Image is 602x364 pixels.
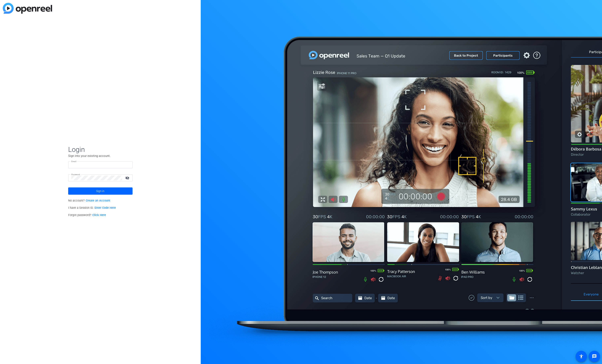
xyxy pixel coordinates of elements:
[68,199,110,202] span: No account?
[68,154,133,158] p: Sign into your existing account.
[579,354,584,359] mat-icon: accessibility
[68,145,133,154] span: Login
[68,213,106,217] span: Forgot password?
[592,354,597,359] mat-icon: message
[71,160,76,162] mat-label: Email
[92,213,106,217] a: Click Here
[123,175,133,181] mat-icon: visibility_off
[68,187,133,195] button: Sign in
[68,206,116,210] span: I have a Session ID.
[96,186,104,196] span: Sign in
[86,199,110,202] a: Create an Account
[71,173,80,176] mat-label: Password
[71,162,129,167] input: Enter Email Address
[3,3,52,14] img: blue-gradient.svg
[95,206,116,210] a: Enter Code Here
